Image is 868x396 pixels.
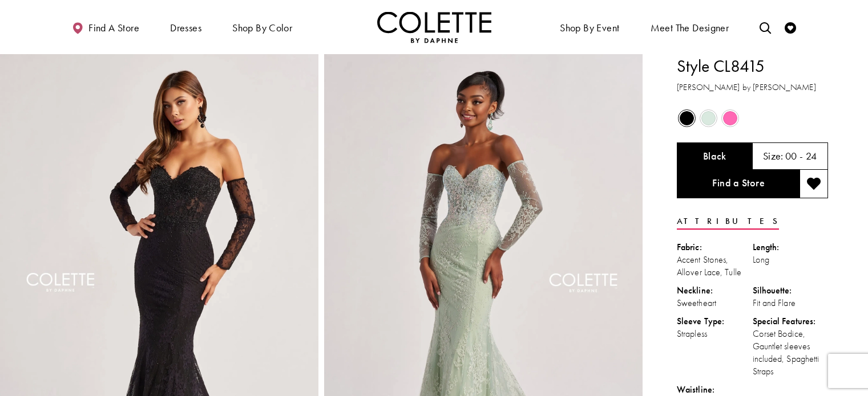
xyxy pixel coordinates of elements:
[677,241,753,254] div: Fabric:
[677,54,828,78] h1: Style CL8415
[720,108,740,128] div: Pink
[677,108,828,129] div: Product color controls state depends on size chosen
[677,213,779,230] a: Attributes
[170,22,201,34] span: Dresses
[560,22,619,34] span: Shop By Event
[648,11,732,43] a: Meet the designer
[677,297,753,309] div: Sweetheart
[677,328,753,340] div: Strapless
[88,22,139,34] span: Find a store
[782,11,799,43] a: Check Wishlist
[167,11,204,43] span: Dresses
[677,383,753,396] div: Waistline:
[753,297,829,309] div: Fit and Flare
[785,150,817,162] h5: 00 - 24
[753,328,829,378] div: Corset Bodice, Gauntlet sleeves included, Spaghetti Straps
[753,254,829,266] div: Long
[753,284,829,297] div: Silhouette:
[763,149,784,162] span: Size:
[677,254,753,279] div: Accent Stones, Allover Lace, Tulle
[753,315,829,328] div: Special Features:
[753,241,829,254] div: Length:
[703,150,726,162] h5: Chosen color
[651,22,729,34] span: Meet the designer
[229,11,295,43] span: Shop by color
[800,170,828,198] button: Add to wishlist
[699,108,718,128] div: Light Sage
[232,22,292,34] span: Shop by color
[377,11,491,43] img: Colette by Daphne
[557,11,622,43] span: Shop By Event
[677,170,800,198] a: Find a Store
[677,108,697,128] div: Black
[677,81,828,94] h3: [PERSON_NAME] by [PERSON_NAME]
[677,315,753,328] div: Sleeve Type:
[757,11,774,43] a: Toggle search
[377,11,491,43] a: Visit Home Page
[69,11,142,43] a: Find a store
[677,284,753,297] div: Neckline:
